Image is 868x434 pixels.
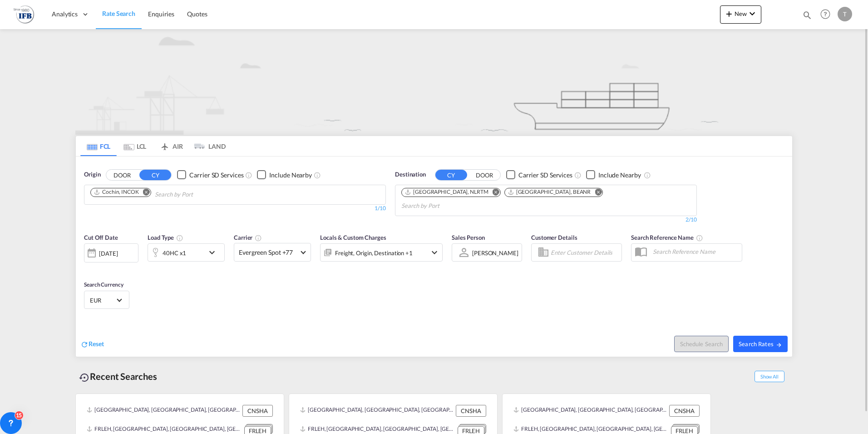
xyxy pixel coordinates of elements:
span: Search Reference Name [631,234,703,241]
span: Customer Details [531,234,577,241]
span: Show All [755,371,784,382]
md-checkbox: Checkbox No Ink [257,170,312,180]
div: Press delete to remove this chip. [94,188,141,196]
button: DOOR [106,170,138,180]
md-select: Select Currency: € EUREuro [89,293,124,307]
md-icon: icon-airplane [159,141,170,148]
button: Search Ratesicon-arrow-right [733,336,788,352]
div: CNSHA, Shanghai, China, Greater China & Far East Asia, Asia Pacific [87,405,240,417]
md-chips-wrap: Chips container. Use arrow keys to select chips. [89,185,245,202]
button: Remove [137,188,151,197]
md-checkbox: Checkbox No Ink [506,170,572,180]
span: Analytics [52,10,78,19]
md-icon: Unchecked: Ignores neighbouring ports when fetching rates.Checked : Includes neighbouring ports w... [314,172,321,179]
span: Evergreen Spot +77 [239,248,298,257]
span: Search Currency [84,281,123,288]
md-icon: icon-chevron-down [747,8,758,19]
div: icon-magnify [802,10,812,24]
md-icon: icon-chevron-down [207,247,222,258]
div: 1/10 [84,205,386,212]
div: T [838,7,852,21]
span: Cut Off Date [84,234,118,241]
button: CY [139,170,171,180]
span: EUR [90,296,115,304]
div: Freight Origin Destination Factory Stuffing [335,247,413,259]
span: New [724,10,758,17]
div: 40HC x1 [163,247,186,259]
md-pagination-wrapper: Use the left and right arrow keys to navigate between tabs [80,136,226,156]
button: icon-plus 400-fgNewicon-chevron-down [720,5,761,24]
div: CNSHA, Shanghai, China, Greater China & Far East Asia, Asia Pacific [513,405,667,417]
span: Quotes [187,10,207,18]
span: Reset [89,340,104,348]
md-tab-item: LAND [189,136,226,156]
input: Chips input. [155,187,241,202]
div: Cochin, INCOK [94,188,139,196]
span: Origin [84,170,100,179]
div: CNSHA [456,405,486,417]
button: CY [435,170,467,180]
input: Chips input. [401,199,488,213]
div: [DATE] [84,243,138,262]
md-chips-wrap: Chips container. Use arrow keys to select chips. [400,185,692,213]
img: de31bbe0256b11eebba44b54815f083d.png [14,4,34,25]
button: Remove [487,188,500,197]
div: Press delete to remove this chip. [404,188,490,196]
md-icon: icon-arrow-right [776,342,782,348]
md-icon: icon-information-outline [176,234,183,242]
span: Carrier [234,234,262,241]
div: CNSHA [242,405,273,417]
md-icon: icon-magnify [802,10,812,20]
md-icon: Your search will be saved by the below given name [696,234,703,242]
span: Enquiries [148,10,174,18]
button: DOOR [469,170,500,180]
div: Rotterdam, NLRTM [404,188,488,196]
div: Carrier SD Services [518,171,572,180]
button: Note: By default Schedule search will only considerorigin ports, destination ports and cut off da... [674,336,729,352]
div: CNSHA, Shanghai, China, Greater China & Far East Asia, Asia Pacific [300,405,454,417]
md-icon: Unchecked: Search for CY (Container Yard) services for all selected carriers.Checked : Search for... [245,172,252,179]
div: icon-refreshReset [80,339,104,349]
input: Enter Customer Details [551,246,619,259]
div: Recent Searches [75,366,161,387]
span: Destination [395,170,426,179]
div: Help [818,6,838,23]
div: Include Nearby [269,171,312,180]
img: new-FCL.png [75,29,793,135]
md-icon: icon-plus 400-fg [724,8,735,19]
md-icon: icon-refresh [80,340,89,348]
div: Include Nearby [598,171,641,180]
md-tab-item: LCL [117,136,153,156]
button: Remove [589,188,602,197]
md-icon: icon-backup-restore [79,372,90,383]
md-icon: icon-chevron-down [429,247,440,258]
md-tab-item: AIR [153,136,189,156]
div: 40HC x1icon-chevron-down [148,243,225,262]
div: [DATE] [99,249,118,257]
md-icon: Unchecked: Ignores neighbouring ports when fetching rates.Checked : Includes neighbouring ports w... [644,172,651,179]
div: [PERSON_NAME] [472,249,518,257]
div: Carrier SD Services [189,171,243,180]
div: Antwerp, BEANR [508,188,591,196]
span: Rate Search [102,10,135,17]
md-icon: Unchecked: Search for CY (Container Yard) services for all selected carriers.Checked : Search for... [574,172,582,179]
span: Search Rates [739,340,782,348]
md-checkbox: Checkbox No Ink [177,170,243,180]
div: Freight Origin Destination Factory Stuffingicon-chevron-down [320,243,443,262]
md-tab-item: FCL [80,136,117,156]
span: Load Type [148,234,183,241]
md-select: Sales Person: Thomas Hosly [471,246,519,259]
span: Help [818,6,833,22]
md-icon: The selected Trucker/Carrierwill be displayed in the rate results If the rates are from another f... [255,234,262,242]
div: OriginDOOR CY Checkbox No InkUnchecked: Search for CY (Container Yard) services for all selected ... [76,156,792,357]
span: Locals & Custom Charges [320,234,386,241]
md-datepicker: Select [84,262,91,274]
div: CNSHA [669,405,700,417]
div: 2/10 [395,216,697,224]
input: Search Reference Name [648,245,742,258]
span: Sales Person [452,234,485,241]
md-checkbox: Checkbox No Ink [586,170,641,180]
div: Press delete to remove this chip. [508,188,593,196]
